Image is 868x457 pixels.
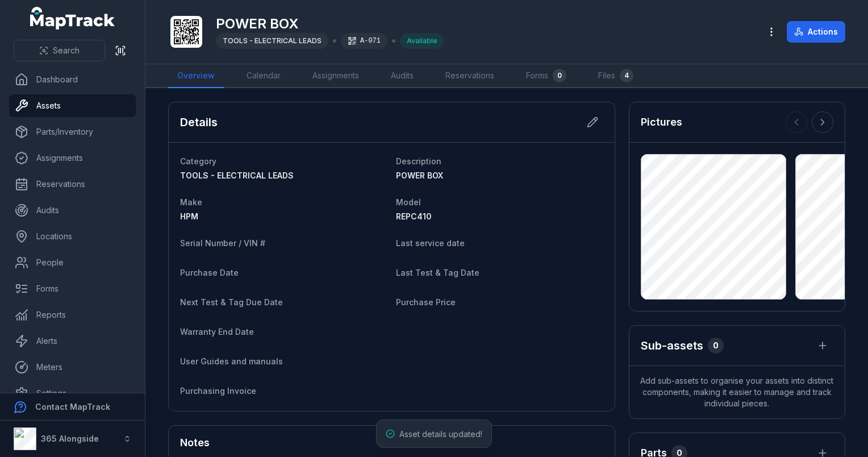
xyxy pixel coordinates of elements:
[180,327,254,336] span: Warranty End Date
[35,402,110,412] strong: Contact MapTrack
[180,197,202,207] span: Make
[30,7,115,30] a: MapTrack
[223,36,322,45] span: TOOLS - ELECTRICAL LEADS
[180,211,198,221] span: HPM
[9,330,136,352] a: Alerts
[41,434,99,443] strong: 365 Alongside
[396,211,432,221] span: REPC410
[303,64,368,88] a: Assignments
[180,356,283,366] span: User Guides and manuals
[9,94,136,117] a: Assets
[399,429,482,439] span: Asset details updated!
[9,304,136,326] a: Reports
[180,156,216,166] span: Category
[396,268,479,277] span: Last Test & Tag Date
[9,251,136,274] a: People
[396,197,421,207] span: Model
[180,386,256,396] span: Purchasing Invoice
[396,156,441,166] span: Description
[708,338,724,354] div: 0
[180,114,218,130] h2: Details
[9,68,136,91] a: Dashboard
[216,15,444,33] h1: POWER BOX
[180,268,239,277] span: Purchase Date
[237,64,290,88] a: Calendar
[180,297,283,307] span: Next Test & Tag Due Date
[9,121,136,143] a: Parts/Inventory
[620,69,633,82] div: 4
[180,435,210,451] h3: Notes
[9,356,136,379] a: Meters
[180,171,294,180] span: TOOLS - ELECTRICAL LEADS
[9,173,136,196] a: Reservations
[180,238,265,248] span: Serial Number / VIN #
[400,33,444,49] div: Available
[641,114,682,130] h3: Pictures
[396,297,456,307] span: Purchase Price
[382,64,423,88] a: Audits
[9,199,136,222] a: Audits
[9,225,136,248] a: Locations
[168,64,224,88] a: Overview
[9,277,136,300] a: Forms
[341,33,387,49] div: A-071
[9,147,136,169] a: Assignments
[436,64,503,88] a: Reservations
[53,45,80,56] span: Search
[641,338,703,354] h2: Sub-assets
[629,366,845,418] span: Add sub-assets to organise your assets into distinct components, making it easier to manage and t...
[9,382,136,405] a: Settings
[553,69,566,82] div: 0
[396,238,465,248] span: Last service date
[396,171,443,180] span: POWER BOX
[787,21,845,43] button: Actions
[517,64,575,88] a: Forms0
[14,40,105,61] button: Search
[589,64,642,88] a: Files4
